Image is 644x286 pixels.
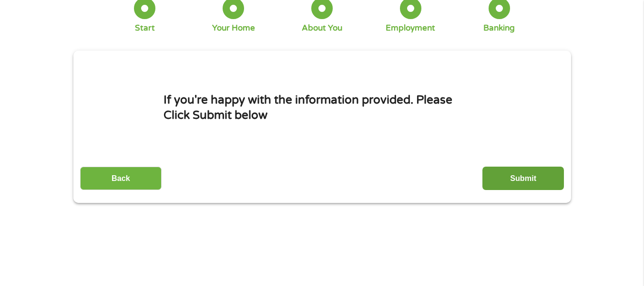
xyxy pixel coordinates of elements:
input: Back [80,167,162,190]
div: Your Home [212,23,255,33]
h1: If you're happy with the information provided. Please Click Submit below [164,93,481,123]
div: Banking [483,23,515,33]
div: Employment [386,23,435,33]
input: Submit [482,167,564,190]
div: Start [135,23,155,33]
div: About You [302,23,342,33]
